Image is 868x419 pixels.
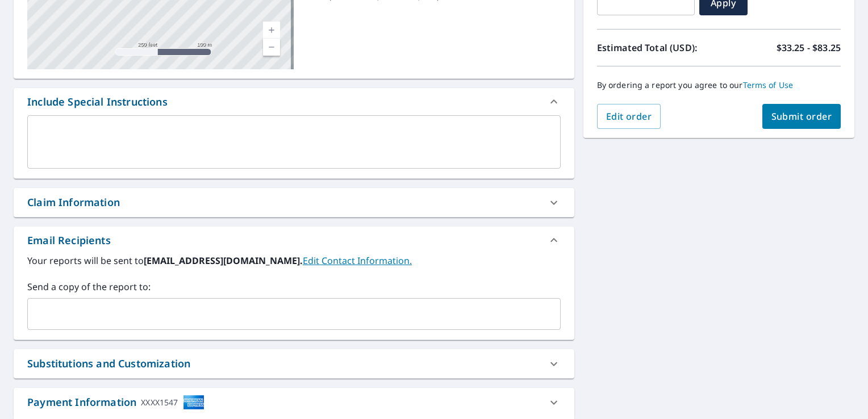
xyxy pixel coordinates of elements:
label: Send a copy of the report to: [27,280,561,294]
div: Substitutions and Customization [14,349,574,378]
button: Submit order [762,104,841,129]
a: Current Level 17, Zoom In [263,22,280,39]
b: [EMAIL_ADDRESS][DOMAIN_NAME]. [144,254,303,267]
p: By ordering a report you agree to our [597,80,841,90]
div: Substitutions and Customization [27,356,190,371]
div: Email Recipients [27,233,111,248]
div: Include Special Instructions [27,94,168,110]
span: Submit order [771,110,832,123]
a: Terms of Use [743,79,794,90]
img: cardImage [183,395,205,410]
span: Edit order [606,110,652,123]
a: Current Level 17, Zoom Out [263,39,280,56]
div: Payment InformationXXXX1547cardImage [14,388,574,417]
div: Claim Information [14,188,574,217]
label: Your reports will be sent to [27,254,561,267]
div: Payment Information [27,395,205,410]
button: Edit order [597,104,661,129]
p: Estimated Total (USD): [597,41,719,55]
a: EditContactInfo [303,254,412,267]
div: Email Recipients [14,227,574,254]
div: Include Special Instructions [14,88,574,115]
div: Claim Information [27,195,120,210]
div: XXXX1547 [141,395,178,410]
p: $33.25 - $83.25 [777,41,841,55]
